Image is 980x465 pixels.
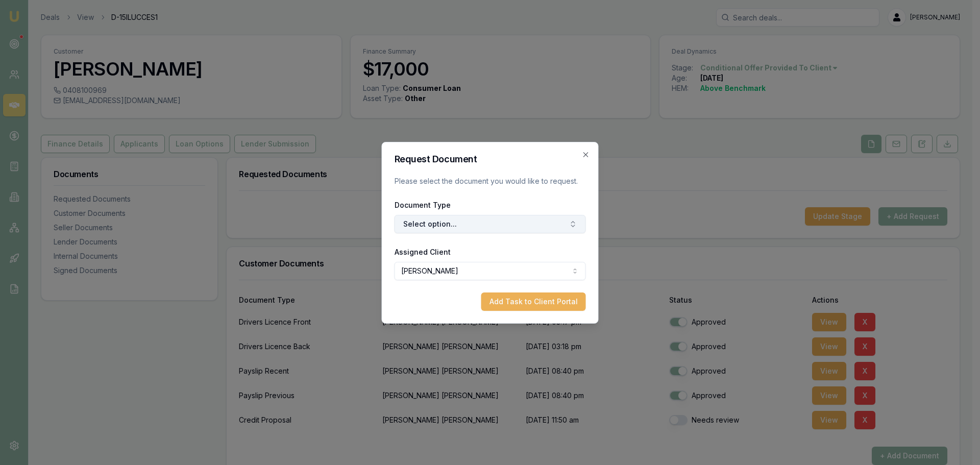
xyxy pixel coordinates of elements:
p: Please select the document you would like to request. [395,176,586,186]
button: Add Task to Client Portal [481,292,586,311]
h2: Request Document [395,155,586,164]
button: Select option... [395,215,586,233]
label: Assigned Client [395,248,451,256]
label: Document Type [395,201,451,209]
